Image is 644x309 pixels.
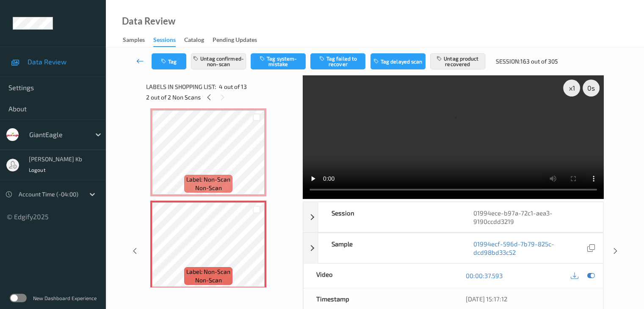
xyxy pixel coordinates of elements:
[153,36,176,47] div: Sessions
[191,53,246,69] button: Untag confirmed-non-scan
[123,34,153,46] a: Samples
[184,36,204,46] div: Catalog
[370,53,426,69] button: Tag delayed scan
[184,34,213,46] a: Catalog
[146,83,216,91] span: Labels in shopping list:
[186,175,230,184] span: Label: Non-Scan
[195,184,222,192] span: non-scan
[251,53,306,69] button: Tag system-mistake
[195,276,222,284] span: non-scan
[153,34,184,47] a: Sessions
[318,202,461,232] div: Session
[563,80,580,97] div: x 1
[213,36,257,46] div: Pending Updates
[466,271,503,280] a: 00:00:37.593
[583,80,600,97] div: 0 s
[430,53,485,69] button: Untag product recovered
[186,268,230,276] span: Label: Non-Scan
[496,57,520,66] span: Session:
[213,34,265,46] a: Pending Updates
[310,53,365,69] button: Tag failed to recover
[122,17,175,25] div: Data Review
[303,202,603,232] div: Session01994ece-b97a-72c1-aea3-9190ccdd3219
[473,240,585,257] a: 01994ecf-596d-7b79-825c-dcd98bd33c52
[520,57,558,66] span: 163 out of 305
[123,36,145,46] div: Samples
[304,264,453,288] div: Video
[219,83,247,91] span: 4 out of 13
[461,202,603,232] div: 01994ece-b97a-72c1-aea3-9190ccdd3219
[146,92,297,102] div: 2 out of 2 Non Scans
[152,53,186,69] button: Tag
[303,233,603,263] div: Sample01994ecf-596d-7b79-825c-dcd98bd33c52
[318,233,461,263] div: Sample
[466,295,590,303] div: [DATE] 15:17:12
